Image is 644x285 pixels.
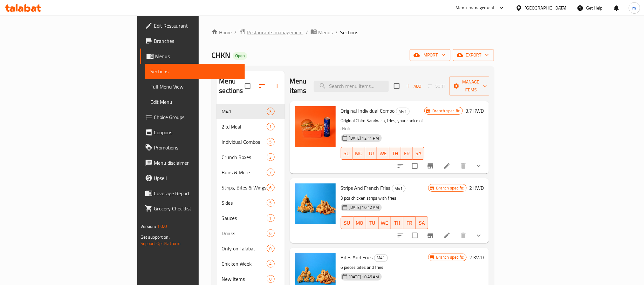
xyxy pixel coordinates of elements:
[381,218,388,228] span: WE
[341,147,353,160] button: SU
[434,254,466,260] span: Branch specific
[140,201,245,216] a: Grocery Checklist
[341,106,395,116] span: Original Individual Combo
[267,230,274,236] span: 6
[267,108,275,115] div: items
[311,28,333,36] a: Menus
[140,18,245,33] a: Edit Restaurant
[267,169,275,176] div: items
[392,185,405,192] span: M41
[410,49,450,61] button: import
[216,180,284,195] div: Strips, Bites & Wings6
[222,169,266,176] div: Buns & More
[216,119,284,134] div: 2kd Meal1
[267,275,275,283] div: items
[267,154,274,160] span: 3
[140,140,245,155] a: Promotions
[154,113,240,121] span: Choice Groups
[366,216,379,229] button: TU
[346,274,382,280] span: [DATE] 10:46 AM
[222,245,266,252] span: Only on Talabat
[456,158,471,174] button: delete
[434,185,466,191] span: Branch specific
[377,147,389,160] button: WE
[270,78,285,94] button: Add section
[216,210,284,226] div: Sauces1
[267,199,275,207] div: items
[443,162,451,170] a: Edit menu item
[267,215,274,221] span: 1
[392,149,399,158] span: TH
[222,153,266,161] span: Crunch Boxes
[404,149,410,158] span: FR
[353,216,366,229] button: MO
[254,78,270,94] span: Sort sections
[222,199,266,207] div: Sides
[471,158,486,174] button: show more
[267,200,274,206] span: 5
[216,149,284,165] div: Crunch Boxes3
[403,81,424,91] button: Add
[405,83,422,90] span: Add
[150,68,240,75] span: Sections
[267,261,274,267] span: 4
[295,183,336,224] img: Strips And French Fries
[390,79,403,93] span: Select section
[222,275,266,283] span: New Items
[403,216,416,229] button: FR
[314,81,389,92] input: search
[267,260,275,268] div: items
[423,228,438,243] button: Branch-specific-item
[222,214,266,222] span: Sauces
[222,260,266,268] span: Chicken Week
[306,29,308,36] li: /
[335,29,338,36] li: /
[216,104,284,119] div: M413
[418,218,426,228] span: SA
[216,256,284,271] div: Chicken Week4
[145,64,245,79] a: Sections
[393,228,408,243] button: sort-choices
[295,106,336,147] img: Original Individual Combo
[456,4,495,12] div: Menu-management
[396,108,410,115] div: M41
[392,185,406,192] div: M41
[222,138,266,146] div: Individual Combos
[154,22,240,30] span: Edit Restaurant
[394,218,401,228] span: TH
[267,185,274,191] span: 6
[145,79,245,94] a: Full Menu View
[365,147,377,160] button: TU
[341,253,373,262] span: Bites And Fries
[449,76,492,96] button: Manage items
[341,194,428,202] p: 3 pcs chicken strips with fries
[393,158,408,174] button: sort-choices
[374,254,388,262] div: M41
[465,106,484,115] h6: 3.7 KWD
[403,81,424,91] span: Add item
[341,216,353,229] button: SU
[341,183,391,193] span: Strips And French Fries
[267,139,274,145] span: 5
[443,232,451,239] a: Edit menu item
[154,159,240,167] span: Menu disclaimer
[267,124,274,130] span: 1
[341,263,428,271] p: 6 pieces bites and fries
[413,147,424,160] button: SA
[157,222,167,230] span: 1.0.0
[222,108,266,115] div: M41
[216,241,284,256] div: Only on Talabat0
[222,229,266,237] span: Drinks
[140,233,170,241] span: Get support on:
[150,98,240,106] span: Edit Menu
[318,29,333,36] span: Menus
[396,108,409,115] span: M41
[380,149,387,158] span: WE
[525,4,567,11] div: [GEOGRAPHIC_DATA]
[430,108,462,114] span: Branch specific
[216,226,284,241] div: Drinks6
[416,216,428,229] button: SA
[469,183,484,192] h6: 2 KWD
[369,218,376,228] span: TU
